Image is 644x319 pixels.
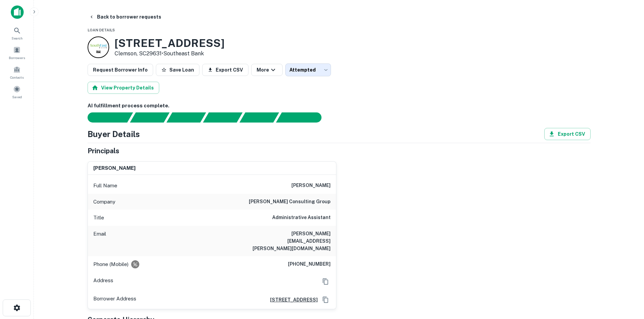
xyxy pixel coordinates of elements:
[239,112,279,123] div: Principals found, still searching for contact information. This may take time...
[2,44,32,62] a: Borrowers
[203,112,242,123] div: Principals found, AI now looking for contact information...
[88,102,591,110] h6: AI fulfillment process complete.
[272,214,331,222] h6: Administrative Assistant
[93,164,136,172] h6: [PERSON_NAME]
[130,112,169,123] div: Your request is received and processing...
[320,276,331,287] button: Copy Address
[93,276,113,287] p: Address
[2,83,32,101] a: Saved
[93,198,115,206] p: Company
[11,35,23,41] span: Search
[249,198,331,206] h6: [PERSON_NAME] consulting group
[88,28,115,32] span: Loan Details
[166,112,206,123] div: Documents found, AI parsing details...
[10,75,24,80] span: Contacts
[288,260,331,268] h6: [PHONE_NUMBER]
[93,230,106,252] p: Email
[285,63,331,76] div: Attempted
[93,214,104,222] p: Title
[12,94,22,100] span: Saved
[88,128,140,140] h4: Buyer Details
[88,64,153,76] button: Request Borrower Info
[86,11,164,23] button: Back to borrower requests
[163,50,204,57] a: Southeast Bank
[202,64,248,76] button: Export CSV
[2,63,32,81] a: Contacts
[291,182,331,190] h6: [PERSON_NAME]
[610,265,644,297] iframe: Chat Widget
[2,24,32,42] a: Search
[544,128,591,140] button: Export CSV
[79,112,130,123] div: Sending borrower request to AI...
[9,55,25,60] span: Borrowers
[88,82,159,94] button: View Property Details
[249,230,331,252] h6: [PERSON_NAME][EMAIL_ADDRESS][PERSON_NAME][DOMAIN_NAME]
[265,296,318,303] a: [STREET_ADDRESS]
[320,295,331,305] button: Copy Address
[115,50,224,58] p: Clemson, SC29631 •
[156,64,199,76] button: Save Loan
[251,64,283,76] button: More
[276,112,330,123] div: AI fulfillment process complete.
[93,260,128,268] p: Phone (Mobile)
[115,37,224,50] h3: [STREET_ADDRESS]
[11,5,24,19] img: capitalize-icon.png
[88,146,119,156] h5: Principals
[131,260,139,268] div: Requests to not be contacted at this number
[93,182,117,190] p: Full Name
[93,295,136,305] p: Borrower Address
